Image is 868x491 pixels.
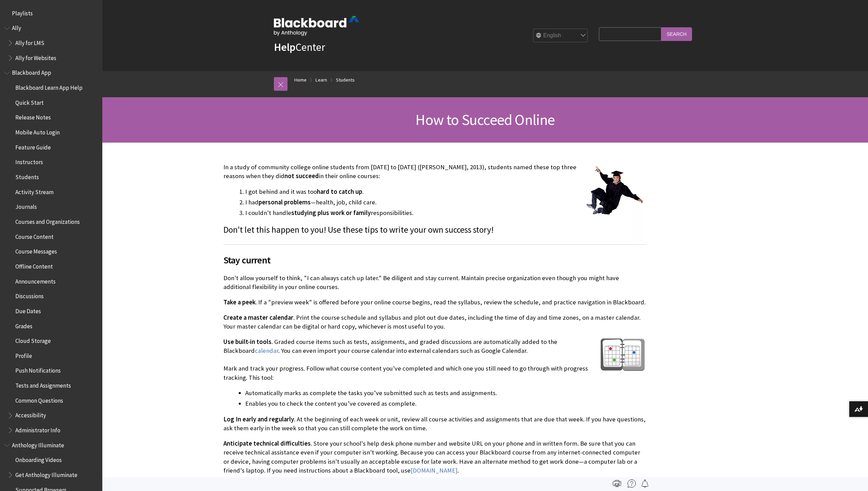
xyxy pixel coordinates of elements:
[661,27,692,41] input: Search
[255,347,278,355] a: calendar
[15,186,54,196] span: Activity Stream
[4,8,98,19] nav: Book outline for Playlists
[15,350,32,359] span: Profile
[411,466,457,475] a: [DOMAIN_NAME]
[15,157,43,166] span: Instructors
[245,208,646,218] li: I couldn't handle responsibilities.
[15,410,46,419] span: Accessibility
[15,201,37,211] span: Journals
[12,439,64,449] span: Anthology Illuminate
[245,399,646,408] li: Enables you to check the content you’ve covered as complete.
[15,365,61,374] span: Push Notifications
[15,97,44,106] span: Quick Start
[15,142,51,151] span: Feature Guide
[15,454,62,464] span: Onboarding Videos
[15,305,41,315] span: Due Dates
[15,171,39,180] span: Students
[15,82,83,91] span: Blackboard Learn App Help
[223,337,646,382] p: . Graded course items such as tests, assignments, and graded discussions are automatically added ...
[415,110,555,129] span: How to Succeed Online
[15,112,51,121] span: Release Notes
[223,439,311,447] span: Anticipate technical difficulties
[12,23,21,32] span: Ally
[223,224,646,236] p: Don't let this happen to you! Use these tips to write your own success story!
[533,29,588,43] select: Site Language Selector
[15,216,80,225] span: Courses and Organizations
[223,314,293,321] span: Create a master calendar
[12,67,51,76] span: Blackboard App
[613,479,621,488] img: Print
[4,23,98,64] nav: Book outline for Anthology Ally Help
[223,439,646,475] p: . Store your school's help desk phone number and website URL on your phone and in written form. B...
[4,67,98,436] nav: Book outline for Blackboard App Help
[15,469,77,478] span: Get Anthology Illuminate
[223,163,646,180] p: In a study of community college online students from [DATE] to [DATE] ([PERSON_NAME], 2013), stud...
[641,479,649,488] img: Follow this page
[245,187,646,197] li: I got behind and it was too .
[245,388,646,398] li: Automatically marks as complete the tasks you’ve submitted such as tests and assignments.
[315,76,327,84] a: Learn
[223,274,646,291] p: Don't allow yourself to think, "I can always catch up later." Be diligent and stay current. Maint...
[15,246,57,255] span: Course Messages
[223,415,294,423] span: Log In early and regularly
[15,335,51,344] span: Cloud Storage
[15,37,44,46] span: Ally for LMS
[259,198,311,206] span: personal problems
[15,231,54,240] span: Course Content
[223,298,646,307] p: . If a "preview week" is offered before your online course begins, read the syllabus, review the ...
[15,395,63,404] span: Common Questions
[628,479,636,488] img: More help
[274,40,325,54] a: HelpCenter
[336,76,355,84] a: Students
[223,253,646,267] span: Stay current
[15,127,60,136] span: Mobile Auto Login
[294,76,307,84] a: Home
[274,16,359,36] img: Blackboard by Anthology
[15,424,60,434] span: Administrator Info
[12,8,33,17] span: Playlists
[284,172,319,180] span: not succeed
[274,40,295,54] strong: Help
[291,209,371,217] span: studying plus work or family
[317,188,362,196] span: hard to catch up
[223,313,646,331] p: . Print the course schedule and syllabus and plot out due dates, including the time of day and ti...
[223,298,255,306] span: Take a peek
[223,415,646,433] p: . At the beginning of each week or unit, review all course activities and assignments that are du...
[245,198,646,207] li: I had —health, job, child care.
[15,380,71,389] span: Tests and Assignments
[15,261,53,270] span: Offline Content
[15,320,32,330] span: Grades
[15,276,56,285] span: Announcements
[223,338,271,346] span: Use built-in tools
[15,290,44,300] span: Discussions
[15,52,56,61] span: Ally for Websites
